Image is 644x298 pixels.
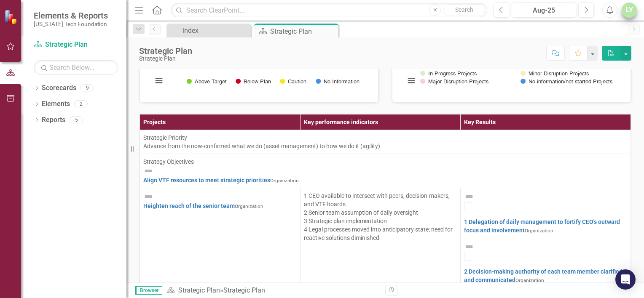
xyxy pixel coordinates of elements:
[464,192,474,202] img: Not Defined
[143,143,380,149] span: Advance from the now-confirmed what we do (asset management) to how we do it (agility)
[443,4,485,16] button: Search
[615,269,636,290] div: Open Intercom Messenger
[171,3,487,18] input: Search ClearPoint...
[236,78,271,85] button: Show Below Plan
[74,101,88,108] div: 2
[521,70,589,77] button: Show Minor Disruption Projects
[464,218,620,234] a: 1 Delegation of daily management to fortify CEO's outward focus and involvement
[169,25,249,36] a: index
[515,5,573,16] div: Aug-25
[143,118,297,126] div: Projects
[139,46,192,56] div: Strategic Plan
[405,74,417,86] button: View chart menu, Chart
[420,78,488,85] button: Show Major Disruption Projects
[42,83,76,93] a: Scorecards
[135,286,162,295] span: Browser
[622,3,637,18] button: LY
[143,202,235,209] a: Heighten reach of the senior team
[521,78,612,85] button: Show No information/not started Projects
[182,25,249,36] div: index
[455,6,473,13] span: Search
[304,118,457,126] div: Key performance indicators
[34,60,118,75] input: Search Below...
[139,56,192,62] div: Strategic Plan
[70,116,83,123] div: 5
[80,85,94,92] div: 9
[143,166,153,176] img: Not Defined
[515,277,544,283] span: Organization
[34,40,118,50] a: Strategic Plan
[420,70,477,77] button: Show In Progress Projects
[42,99,70,109] a: Elements
[304,192,457,242] p: 1 CEO available to intersect with peers, decision-makers, and VTF boards 2 Senior team assumption...
[270,26,336,37] div: Strategic Plan
[270,178,299,184] span: Organization
[316,78,359,85] button: Show No Information
[178,286,220,294] a: Strategic Plan
[42,115,65,125] a: Reports
[464,268,623,283] a: 2 Decision-making authority of each team member clarified and communicated
[34,11,108,21] span: Elements & Reports
[464,242,474,252] img: Not Defined
[34,21,108,27] small: [US_STATE] Tech Foundation
[166,286,379,295] div: »
[143,192,153,202] img: Not Defined
[143,157,627,166] div: Strategy Objectives
[529,79,612,85] text: No information/not started Projects
[280,78,306,85] button: Show Caution
[525,228,553,234] span: Organization
[4,10,19,24] img: ClearPoint Strategy
[464,118,627,126] div: Key Results
[187,78,226,85] button: Show Above Target
[512,3,576,18] button: Aug-25
[143,177,270,184] a: Align VTF resources to meet strategic priorities
[143,133,627,142] div: Strategic Priority
[529,71,589,77] text: Minor Disruption Projects
[223,286,265,294] div: Strategic Plan
[235,203,263,209] span: Organization
[153,74,165,86] button: View chart menu, Chart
